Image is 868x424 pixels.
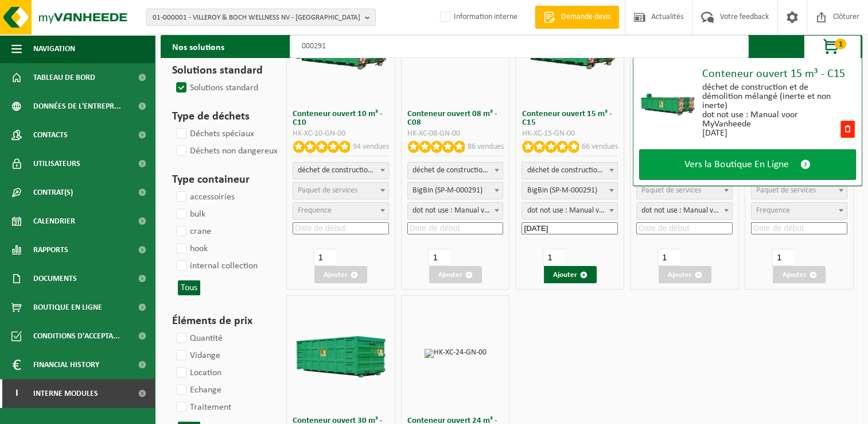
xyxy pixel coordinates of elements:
[544,266,597,283] button: Ajouter
[582,141,618,153] p: 66 vendues
[407,162,504,179] span: déchet de construction et de démolition mélangé (inerte et non inerte)
[702,83,839,110] div: déchet de construction et de démolition mélangé (inerte et non inerte)
[521,130,618,138] div: HK-XC-15-GN-00
[33,63,95,92] span: Tableau de bord
[172,108,266,125] h3: Type de déchets
[407,222,504,234] input: Date de début
[773,266,826,283] button: Ajouter
[172,62,266,79] h3: Solutions standard
[33,92,121,121] span: Données de l'entrepr...
[835,38,846,49] span: 1
[751,222,847,234] input: Date de début
[174,223,211,240] label: crane
[639,149,856,180] a: Vers la Boutique En Ligne
[298,186,357,195] span: Paquet de services
[178,280,200,295] button: Tous
[521,182,618,199] span: BigBin (SP-M-000291)
[33,149,80,178] span: Utilisateurs
[290,35,749,58] input: Chercher
[636,222,733,234] input: Date de début
[535,6,619,29] a: Demande devis
[772,249,794,266] input: 1
[407,182,504,199] span: BigBin (SP-M-000291)
[429,266,482,283] button: Ajouter
[636,202,733,219] span: dot not use : Manual voor MyVanheede
[174,347,220,364] label: Vidange
[293,110,389,127] h3: Conteneur ouvert 10 m³ - C10
[172,171,266,188] h3: Type containeur
[33,236,68,264] span: Rapports
[33,121,68,149] span: Contacts
[702,68,856,80] div: Conteneur ouvert 15 m³ - C15
[174,399,231,416] label: Traitement
[174,142,278,160] label: Déchets non dangereux
[298,206,332,215] span: Frequence
[174,240,208,257] label: hook
[33,207,75,236] span: Calendrier
[33,34,75,63] span: Navigation
[407,130,504,138] div: HK-XC-08-GN-00
[684,159,789,171] span: Vers la Boutique En Ligne
[641,186,701,195] span: Paquet de services
[293,162,389,179] span: déchet de construction et de démolition mélangé (inerte et non inerte)
[428,249,450,266] input: 1
[313,249,336,266] input: 1
[33,264,77,293] span: Documents
[425,349,486,358] img: HK-XC-24-GN-00
[657,249,680,266] input: 1
[558,11,613,23] span: Demande devis
[438,9,517,26] label: Information interne
[161,35,236,58] h2: Nos solutions
[153,9,360,26] span: 01-000001 - VILLEROY & BOCH WELLNESS NV - [GEOGRAPHIC_DATA]
[659,266,711,283] button: Ajouter
[293,130,389,138] div: HK-XC-10-GN-00
[637,203,732,219] span: dot not use : Manual voor MyVanheede
[293,222,389,234] input: Date de début
[33,350,99,379] span: Financial History
[174,257,258,275] label: internal collection
[408,203,503,219] span: dot not use : Manual voor MyVanheede
[353,141,389,153] p: 94 vendues
[521,162,618,179] span: déchet de construction et de démolition mélangé (inerte et non inerte)
[174,381,221,399] label: Echange
[521,222,618,234] input: Date de début
[33,322,120,350] span: Conditions d'accepta...
[293,163,388,179] span: déchet de construction et de démolition mélangé (inerte et non inerte)
[408,183,503,199] span: BigBin (SP-M-000291)
[804,35,861,58] button: 1
[522,163,617,179] span: déchet de construction et de démolition mélangé (inerte et non inerte)
[33,293,102,322] span: Boutique en ligne
[522,183,617,199] span: BigBin (SP-M-000291)
[174,188,235,206] label: accessoiries
[543,249,565,266] input: 1
[408,163,503,179] span: déchet de construction et de démolition mélangé (inerte et non inerte)
[172,313,266,330] h3: Éléments de prix
[33,379,98,408] span: Interne modules
[521,110,618,127] h3: Conteneur ouvert 15 m³ - C15
[521,202,618,219] span: dot not use : Manual voor MyVanheede
[174,364,221,381] label: Location
[174,125,254,142] label: Déchets spéciaux
[174,330,223,347] label: Quantité
[702,110,839,129] div: dot not use : Manual voor MyVanheede
[174,79,258,97] label: Solutions standard
[522,203,617,219] span: dot not use : Manual voor MyVanheede
[407,202,504,219] span: dot not use : Manual voor MyVanheede
[146,9,376,26] button: 01-000001 - VILLEROY & BOCH WELLNESS NV - [GEOGRAPHIC_DATA]
[11,379,22,408] span: I
[702,129,839,138] div: [DATE]
[639,88,696,117] img: HK-XC-15-GN-00
[292,329,390,377] img: HK-XC-30-GN-00
[407,110,504,127] h3: Conteneur ouvert 08 m³ - C08
[174,206,205,223] label: bulk
[314,266,367,283] button: Ajouter
[467,141,503,153] p: 86 vendues
[33,178,73,207] span: Contrat(s)
[756,206,790,215] span: Frequence
[756,186,816,195] span: Paquet de services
